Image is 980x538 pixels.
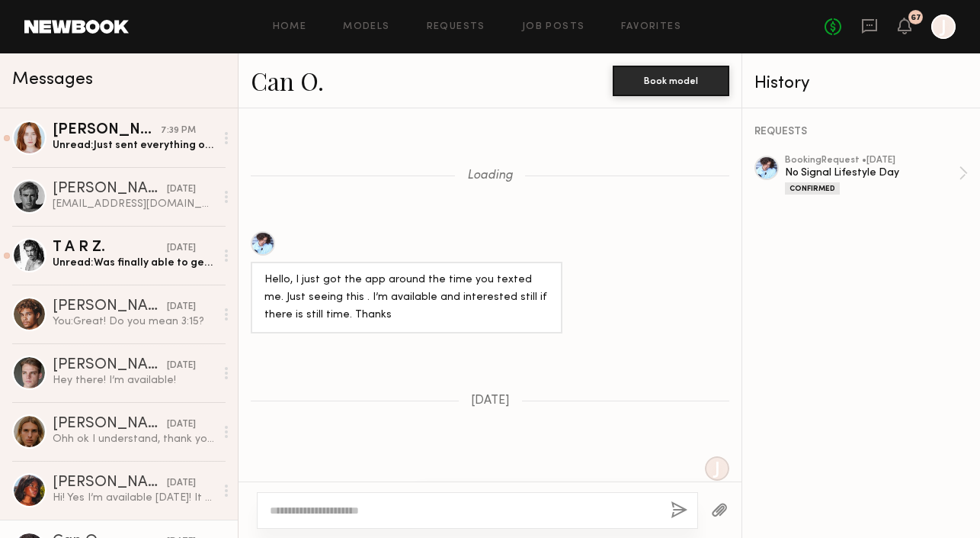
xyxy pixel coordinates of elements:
[167,300,196,314] div: [DATE]
[53,491,215,505] div: Hi! Yes I’m available [DATE]! It was such a fun shoot- can’t wait to shoot again❤️❤️
[53,138,215,153] div: Unread: Just sent everything over. Thank you!
[167,417,196,432] div: [DATE]
[53,256,215,270] div: Unread: Was finally able to get some current raw footage for you, sending it your way right away ...
[12,71,93,89] span: Messages
[161,124,196,138] div: 7:39 PM
[785,156,959,166] div: booking Request • [DATE]
[471,395,510,408] span: [DATE]
[167,476,196,491] div: [DATE]
[427,22,485,32] a: Requests
[754,127,968,137] div: REQUESTS
[53,417,167,432] div: [PERSON_NAME]
[467,169,513,182] span: Loading
[613,66,729,96] button: Book model
[343,22,389,32] a: Models
[53,314,215,329] div: You: Great! Do you mean 3:15?
[167,359,196,373] div: [DATE]
[911,14,921,22] div: 67
[931,14,956,39] a: J
[613,73,729,86] a: Book model
[53,197,215,211] div: [EMAIL_ADDRESS][DOMAIN_NAME]
[53,123,161,138] div: [PERSON_NAME]
[785,182,840,195] div: Confirmed
[167,241,196,256] div: [DATE]
[264,272,549,324] div: Hello, I just got the app around the time you texted me. Just seeing this . I’m available and int...
[785,166,959,180] div: No Signal Lifestyle Day
[251,64,324,97] a: Can O.
[53,475,167,491] div: [PERSON_NAME]
[754,75,968,92] div: History
[53,182,167,197] div: [PERSON_NAME]
[167,182,196,197] div: [DATE]
[53,373,215,388] div: Hey there! I’m available!
[522,22,585,32] a: Job Posts
[621,22,681,32] a: Favorites
[53,432,215,446] div: Ohh ok I understand, thank you for letting me know. I apologize for my misunderstanding of the sc...
[53,358,167,373] div: [PERSON_NAME]
[53,240,167,256] div: T A R Z.
[273,22,307,32] a: Home
[53,299,167,314] div: [PERSON_NAME]
[785,156,968,195] a: bookingRequest •[DATE]No Signal Lifestyle DayConfirmed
